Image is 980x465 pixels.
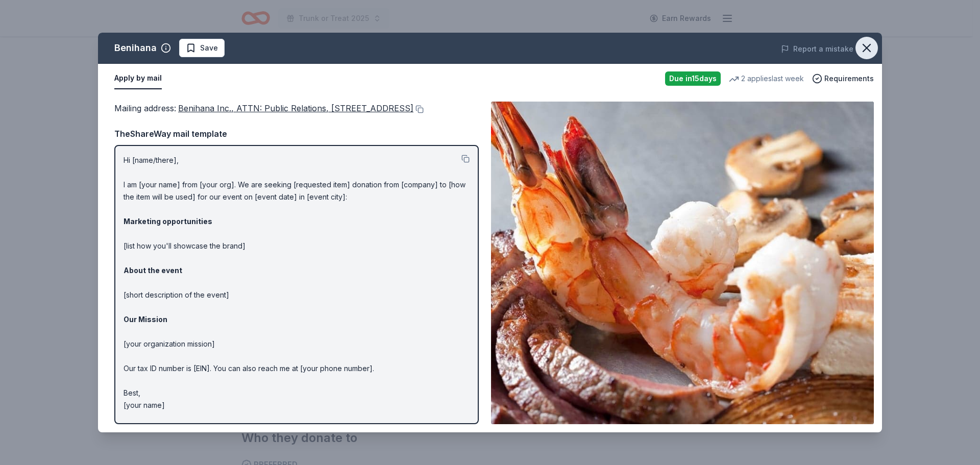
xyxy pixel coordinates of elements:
strong: Marketing opportunities [124,217,212,226]
div: TheShareWay mail template [114,127,479,140]
span: Save [200,42,218,54]
span: Benihana Inc., ATTN: Public Relations, [STREET_ADDRESS] [178,103,413,113]
div: Benihana [114,40,157,56]
button: Requirements [812,72,874,85]
div: Due in 15 days [665,71,721,86]
strong: About the event [124,266,182,275]
p: Hi [name/there], I am [your name] from [your org]. We are seeking [requested item] donation from ... [124,154,470,411]
button: Report a mistake [781,43,853,55]
strong: Our Mission [124,315,167,324]
img: Image for Benihana [491,102,874,424]
div: 2 applies last week [729,72,804,85]
span: Requirements [824,72,874,85]
button: Save [179,39,225,57]
button: Apply by mail [114,68,162,89]
div: Mailing address : [114,102,479,115]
